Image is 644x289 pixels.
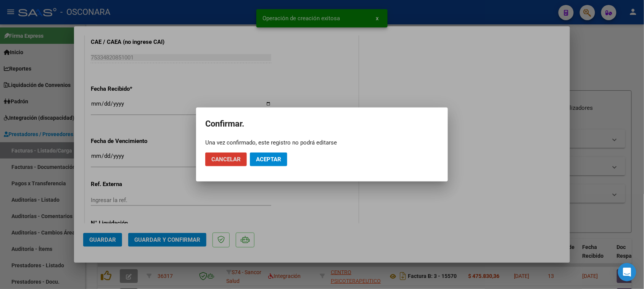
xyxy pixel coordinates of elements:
[205,139,439,146] div: Una vez confirmado, este registro no podrá editarse
[256,156,281,163] span: Aceptar
[205,153,247,166] button: Cancelar
[205,117,439,131] h2: Confirmar.
[618,263,636,281] div: Open Intercom Messenger
[211,156,241,163] span: Cancelar
[250,153,287,166] button: Aceptar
